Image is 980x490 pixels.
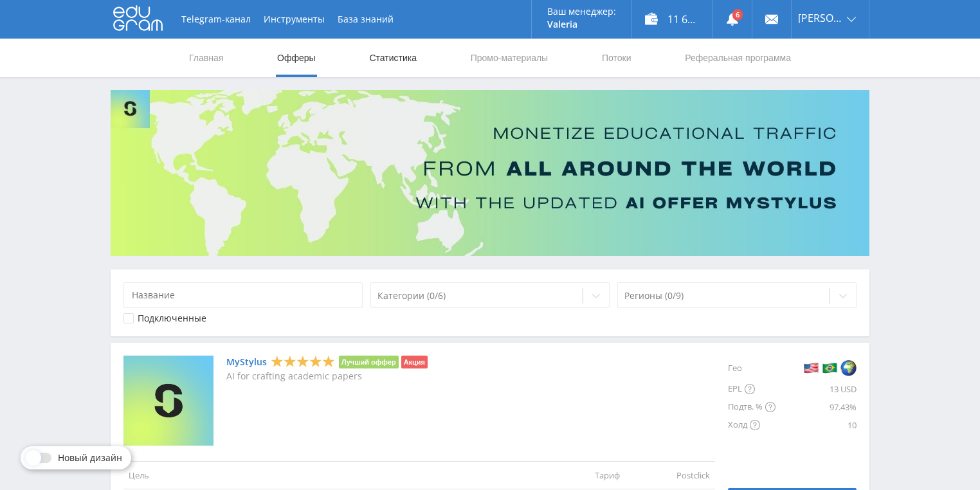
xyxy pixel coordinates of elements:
td: Тариф [535,461,625,489]
a: Главная [188,39,224,77]
p: AI for crafting academic papers [226,371,428,381]
li: Акция [401,356,428,368]
div: 5 Stars [271,355,335,368]
a: Реферальная программа [684,39,792,77]
div: 13 USD [776,380,857,398]
div: Подключенные [138,313,206,323]
a: Статистика [368,39,418,77]
a: Потоки [601,39,633,77]
div: Холд [728,416,776,434]
input: Название [123,282,363,308]
td: Цель [123,461,535,489]
a: Офферы [276,39,317,77]
a: Промо-материалы [469,39,549,77]
div: EPL [728,380,776,398]
div: Гео [728,356,776,380]
div: Подтв. % [728,398,776,416]
img: Banner [111,90,869,256]
img: MyStylus [123,356,213,446]
td: Postclick [625,461,715,489]
span: [PERSON_NAME] [798,13,843,23]
p: Valeria [547,19,616,30]
div: 10 [776,416,857,434]
a: MyStylus [226,357,267,367]
p: Ваш менеджер: [547,6,616,17]
span: Новый дизайн [58,453,122,463]
li: Лучший оффер [339,356,399,368]
div: 97.43% [776,398,857,416]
